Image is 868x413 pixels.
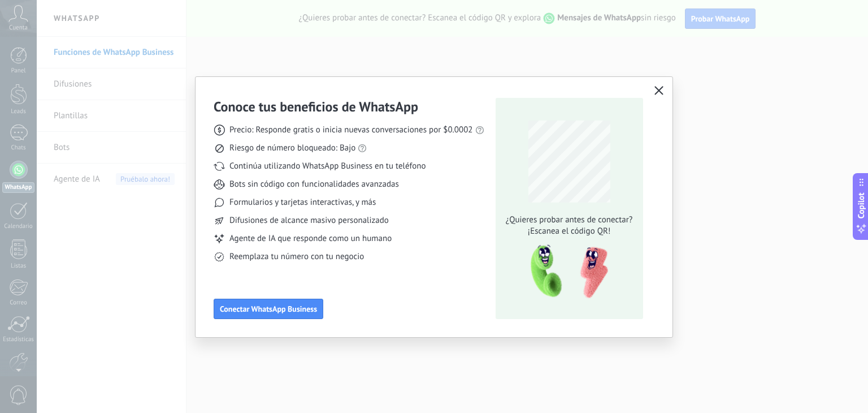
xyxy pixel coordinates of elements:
span: Riesgo de número bloqueado: Bajo [229,143,355,154]
button: Conectar WhatsApp Business [214,299,323,319]
span: Difusiones de alcance masivo personalizado [229,215,389,226]
span: Formularios y tarjetas interactivas, y más [229,197,376,208]
img: qr-pic-1x.png [521,242,610,302]
span: Copilot [856,193,867,219]
span: Reemplaza tu número con tu negocio [229,251,364,263]
span: Conectar WhatsApp Business [220,305,317,313]
span: Continúa utilizando WhatsApp Business en tu teléfono [229,161,426,172]
span: ¿Quieres probar antes de conectar? [502,214,636,226]
span: ¡Escanea el código QR! [502,226,636,237]
h3: Conoce tus beneficios de WhatsApp [214,98,418,115]
span: Agente de IA que responde como un humano [229,233,392,244]
span: Precio: Responde gratis o inicia nuevas conversaciones por $0.0002 [229,124,473,136]
span: Bots sin código con funcionalidades avanzadas [229,179,399,190]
